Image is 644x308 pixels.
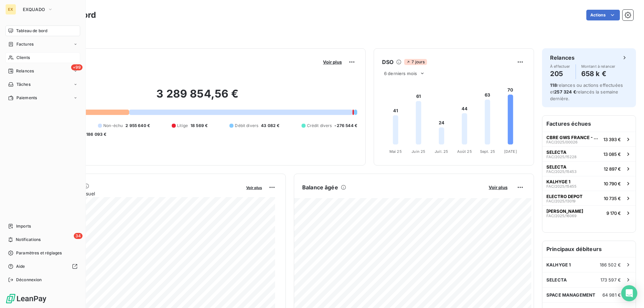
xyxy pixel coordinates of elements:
span: -186 093 € [84,131,107,137]
span: Voir plus [323,59,342,65]
span: SPACE MANAGEMENT [546,292,595,298]
a: Aide [5,261,80,272]
span: 7 jours [404,59,427,65]
h6: Balance âgée [302,183,338,191]
span: Chiffre d'affaires mensuel [38,190,241,197]
span: 9 170 € [606,210,621,216]
span: 13 393 € [603,137,621,142]
span: SELECTA [546,164,567,170]
h4: 658 k € [581,68,615,79]
span: 10 735 € [604,196,621,201]
span: 10 790 € [604,181,621,186]
span: KALHYGE 1 [546,179,571,184]
span: [PERSON_NAME] [546,208,583,214]
span: Litige [177,123,188,129]
span: FAC/2025/13019 [546,199,576,203]
span: Montant à relancer [581,64,615,68]
tspan: Juil. 25 [435,149,448,154]
span: KALHYGE 1 [546,262,571,267]
span: Clients [16,55,30,61]
span: Paramètres et réglages [16,250,62,256]
button: KALHYGE 1FAC/2025/1545510 790 € [542,176,636,191]
span: 18 569 € [191,123,208,129]
span: 43 082 € [261,123,279,129]
span: Imports [16,223,31,229]
tspan: Mai 25 [389,149,402,154]
span: CBRE GWS FRANCE - COURBEVOIE [546,135,601,140]
span: Aide [16,263,25,269]
span: 2 955 640 € [125,123,150,129]
button: Voir plus [321,59,344,65]
span: 6 derniers mois [384,71,417,76]
h2: 3 289 854,56 € [38,87,357,107]
span: 186 502 € [600,262,621,267]
button: ELECTRO DEPOTFAC/2025/1301910 735 € [542,191,636,205]
span: +99 [71,64,83,70]
div: EX [5,4,16,15]
img: Logo LeanPay [5,293,47,304]
tspan: Août 25 [457,149,472,154]
button: Voir plus [487,184,509,190]
tspan: [DATE] [504,149,517,154]
span: Notifications [16,237,41,243]
span: Voir plus [246,185,262,190]
span: À effectuer [550,64,570,68]
span: Tâches [16,81,31,87]
span: FAC/2025/15453 [546,170,577,174]
span: 12 897 € [604,166,621,172]
button: CBRE GWS FRANCE - COURBEVOIEFAC/2025/0002613 393 € [542,132,636,146]
h6: Factures échues [542,116,636,132]
button: [PERSON_NAME]FAC/2025/160699 170 € [542,205,636,220]
span: Crédit divers [307,123,332,129]
span: EXQUADO [23,7,45,12]
button: SELECTAFAC/2025/1522813 085 € [542,146,636,161]
span: Paiements [16,95,37,101]
span: 173 597 € [600,277,621,283]
span: SELECTA [546,149,567,155]
span: Relances [16,68,34,74]
span: SELECTA [546,277,567,283]
h6: Principaux débiteurs [542,241,636,257]
span: relances ou actions effectuées et relancés la semaine dernière. [550,82,623,101]
span: Déconnexion [16,277,42,283]
span: 118 [550,82,557,88]
tspan: Sept. 25 [480,149,495,154]
span: FAC/2025/15455 [546,184,577,188]
span: Débit divers [235,123,258,129]
tspan: Juin 25 [412,149,425,154]
span: Factures [16,41,34,47]
h4: 205 [550,68,570,79]
button: SELECTAFAC/2025/1545312 897 € [542,161,636,176]
span: -276 544 € [334,123,357,129]
div: Open Intercom Messenger [621,285,637,301]
h6: Relances [550,54,575,62]
h6: DSO [382,58,393,66]
span: FAC/2025/15228 [546,155,577,159]
span: 34 [74,233,83,239]
button: Actions [586,10,620,20]
button: Voir plus [244,184,264,190]
span: Non-échu [103,123,123,129]
span: FAC/2025/16069 [546,214,577,218]
span: 13 085 € [603,151,621,157]
span: Tableau de bord [16,28,47,34]
span: ELECTRO DEPOT [546,194,583,199]
span: FAC/2025/00026 [546,140,578,144]
span: 257 324 € [554,89,576,95]
span: 64 981 € [602,292,621,298]
span: Voir plus [489,185,507,190]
